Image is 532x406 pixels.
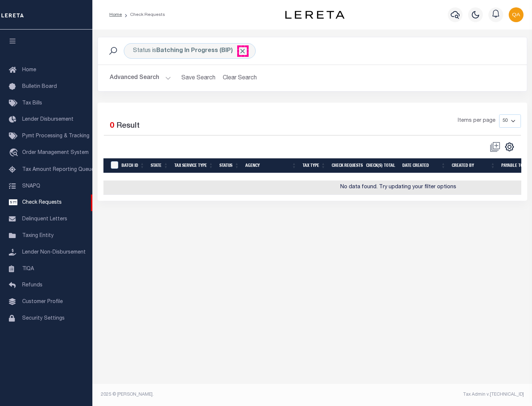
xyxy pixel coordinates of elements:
[119,158,148,173] th: Batch Id: activate to sort column ascending
[242,158,300,173] th: Agency: activate to sort column ascending
[177,71,220,85] button: Save Search
[22,233,54,238] span: Taxing Entity
[124,43,256,59] div: Status is
[22,68,36,73] span: Home
[216,158,242,173] th: Status: activate to sort column ascending
[363,158,399,173] th: Check(s) Total
[458,117,495,125] span: Items per page
[109,13,122,17] a: Home
[509,7,524,22] img: svg+xml;base64,PHN2ZyB4bWxucz0iaHR0cDovL3d3dy53My5vcmcvMjAwMC9zdmciIHBvaW50ZXItZXZlbnRzPSJub25lIi...
[122,11,165,18] li: Check Requests
[22,183,40,189] span: SNAPQ
[22,101,42,106] span: Tax Bills
[285,11,344,19] img: logo-dark.svg
[9,148,21,158] i: travel_explore
[300,158,329,173] th: Tax Type: activate to sort column ascending
[22,84,57,89] span: Bulletin Board
[22,150,89,155] span: Order Management System
[95,391,313,398] div: 2025 © [PERSON_NAME].
[22,134,89,139] span: Pymt Processing & Tracking
[22,316,65,321] span: Security Settings
[22,250,86,255] span: Lender Non-Disbursement
[220,71,260,85] button: Clear Search
[239,47,246,55] span: Click to Remove
[22,266,34,271] span: TIQA
[449,158,498,173] th: Created By: activate to sort column ascending
[329,158,363,173] th: Check Requests
[22,117,74,122] span: Lender Disbursement
[22,283,42,288] span: Refunds
[399,158,449,173] th: Date Created: activate to sort column ascending
[22,299,63,304] span: Customer Profile
[22,200,62,205] span: Check Requests
[318,391,524,398] div: Tax Admin v.[TECHNICAL_ID]
[110,122,114,130] span: 0
[116,120,140,132] label: Result
[171,158,216,173] th: Tax Service Type: activate to sort column ascending
[148,158,171,173] th: State: activate to sort column ascending
[110,71,171,85] button: Advanced Search
[156,48,246,54] b: Batching In Progress (BIP)
[22,217,67,222] span: Delinquent Letters
[22,167,94,172] span: Tax Amount Reporting Queue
